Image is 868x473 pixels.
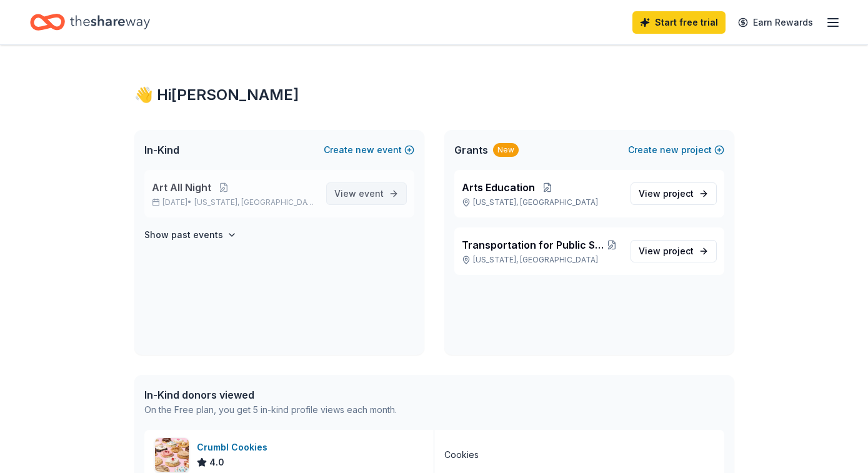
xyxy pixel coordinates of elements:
div: 👋 Hi [PERSON_NAME] [134,85,734,105]
a: Start free trial [632,11,726,34]
span: new [660,142,679,157]
span: event [359,188,384,199]
span: In-Kind [144,142,179,157]
img: Image for Crumbl Cookies [155,438,189,472]
div: New [493,143,519,157]
span: View [639,244,694,259]
span: View [334,186,384,201]
span: project [663,246,694,256]
a: Earn Rewards [731,11,821,34]
a: View project [631,182,717,205]
button: Createnewproject [628,142,724,157]
button: Show past events [144,227,237,242]
p: [DATE] • [152,197,316,207]
span: 4.0 [209,455,224,470]
div: Cookies [444,447,479,462]
button: Createnewevent [324,142,414,157]
span: Grants [454,142,488,157]
div: Crumbl Cookies [197,440,272,455]
a: View project [631,240,717,262]
span: Art All Night [152,180,211,195]
span: Transportation for Public School Field Trips [462,237,604,252]
div: In-Kind donors viewed [144,387,397,402]
p: [US_STATE], [GEOGRAPHIC_DATA] [462,197,621,207]
h4: Show past events [144,227,223,242]
span: Arts Education [462,180,535,195]
span: new [356,142,374,157]
span: View [639,186,694,201]
span: project [663,188,694,199]
div: On the Free plan, you get 5 in-kind profile views each month. [144,402,397,417]
a: View event [326,182,407,205]
span: [US_STATE], [GEOGRAPHIC_DATA] [194,197,316,207]
p: [US_STATE], [GEOGRAPHIC_DATA] [462,255,621,265]
a: Home [30,7,150,37]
